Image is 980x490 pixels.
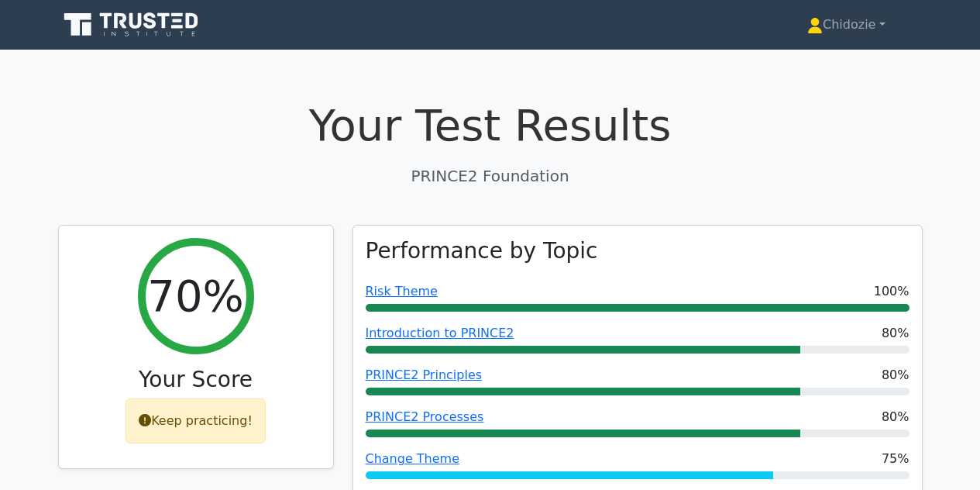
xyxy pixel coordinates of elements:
span: 80% [882,366,910,385]
a: Risk Theme [366,284,438,298]
h1: Your Test Results [58,99,923,151]
span: 80% [882,324,910,343]
span: 75% [882,450,910,468]
a: PRINCE2 Processes [366,409,484,424]
p: PRINCE2 Foundation [58,164,923,188]
a: Change Theme [366,451,460,466]
h3: Performance by Topic [366,238,598,264]
a: Introduction to PRINCE2 [366,326,514,340]
a: Chidozie [770,9,922,40]
span: 100% [874,282,910,301]
h3: Your Score [71,367,321,393]
span: 80% [882,408,910,426]
div: Keep practicing! [126,399,266,443]
a: PRINCE2 Principles [366,367,483,382]
h2: 70% [147,270,243,322]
